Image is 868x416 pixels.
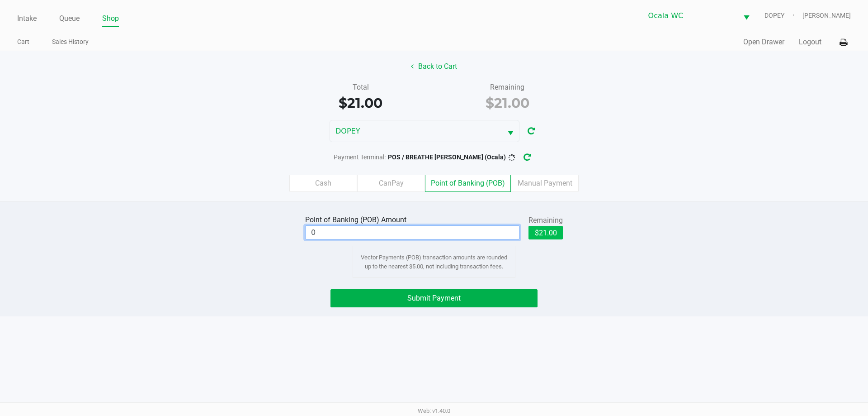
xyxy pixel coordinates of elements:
[418,407,450,414] span: Web: v1.40.0
[799,37,821,48] button: Logout
[425,175,511,192] label: Point of Banking (POB)
[353,246,515,278] div: Vector Payments (POB) transaction amounts are rounded up to the nearest $5.00, not including tran...
[511,175,579,192] label: Manual Payment
[502,120,519,142] button: Select
[59,12,80,25] a: Queue
[294,93,427,113] div: $21.00
[407,294,461,302] span: Submit Payment
[334,153,386,161] span: Payment Terminal:
[405,58,463,75] button: Back to Cart
[335,126,496,137] span: DOPEY
[764,11,802,20] span: DOPEY
[289,175,357,192] label: Cash
[294,82,427,93] div: Total
[738,5,755,26] button: Select
[743,37,784,48] button: Open Drawer
[441,82,574,93] div: Remaining
[17,36,29,48] a: Cart
[802,11,851,20] span: [PERSON_NAME]
[330,289,538,307] button: Submit Payment
[17,12,37,25] a: Intake
[648,10,732,21] span: Ocala WC
[52,36,89,48] a: Sales History
[388,153,506,161] span: POS / BREATHE [PERSON_NAME] (Ocala)
[441,93,574,113] div: $21.00
[357,175,425,192] label: CanPay
[528,226,563,239] button: $21.00
[528,215,563,226] div: Remaining
[305,215,410,225] div: Point of Banking (POB) Amount
[102,12,119,25] a: Shop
